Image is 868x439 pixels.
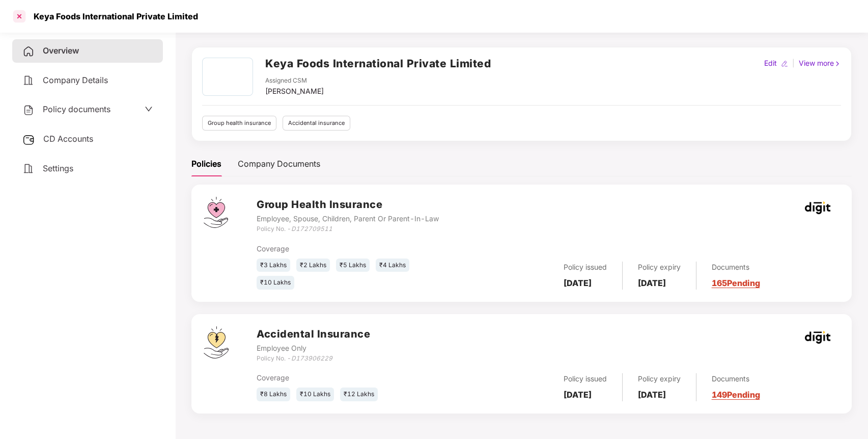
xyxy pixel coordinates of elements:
[257,259,290,272] div: ₹3 Lakhs
[797,58,843,69] div: View more
[762,58,779,69] div: Edit
[564,373,607,384] div: Policy issued
[790,58,797,69] div: |
[257,372,451,383] div: Coverage
[27,11,198,21] div: Keya Foods International Private Limited
[265,55,491,72] h2: Keya Foods International Private Limited
[204,326,229,358] img: svg+xml;base64,PHN2ZyB4bWxucz0iaHR0cDovL3d3dy53My5vcmcvMjAwMC9zdmciIHdpZHRoPSI0OS4zMjEiIGhlaWdodD...
[340,388,378,401] div: ₹12 Lakhs
[712,278,760,288] a: 165 Pending
[296,259,330,272] div: ₹2 Lakhs
[22,74,35,87] img: svg+xml;base64,PHN2ZyB4bWxucz0iaHR0cDovL3d3dy53My5vcmcvMjAwMC9zdmciIHdpZHRoPSIyNCIgaGVpZ2h0PSIyNC...
[257,326,370,342] h3: Accidental Insurance
[257,276,294,290] div: ₹10 Lakhs
[283,116,350,131] div: Accidental insurance
[257,388,290,401] div: ₹8 Lakhs
[265,86,324,97] div: [PERSON_NAME]
[43,163,73,173] span: Settings
[145,105,153,113] span: down
[257,354,370,364] div: Policy No. -
[22,163,35,175] img: svg+xml;base64,PHN2ZyB4bWxucz0iaHR0cDovL3d3dy53My5vcmcvMjAwMC9zdmciIHdpZHRoPSIyNCIgaGVpZ2h0PSIyNC...
[712,373,760,384] div: Documents
[376,259,409,272] div: ₹4 Lakhs
[43,104,110,114] span: Policy documents
[712,262,760,273] div: Documents
[22,45,35,58] img: svg+xml;base64,PHN2ZyB4bWxucz0iaHR0cDovL3d3dy53My5vcmcvMjAwMC9zdmciIHdpZHRoPSIyNCIgaGVpZ2h0PSIyNC...
[638,262,681,273] div: Policy expiry
[781,60,788,67] img: editIcon
[296,388,334,401] div: ₹10 Lakhs
[22,104,35,116] img: svg+xml;base64,PHN2ZyB4bWxucz0iaHR0cDovL3d3dy53My5vcmcvMjAwMC9zdmciIHdpZHRoPSIyNCIgaGVpZ2h0PSIyNC...
[257,224,439,234] div: Policy No. -
[257,343,370,354] div: Employee Only
[805,331,830,344] img: godigit.png
[257,243,451,254] div: Coverage
[238,158,320,170] div: Company Documents
[257,213,439,224] div: Employee, Spouse, Children, Parent Or Parent-In-Law
[638,390,666,400] b: [DATE]
[191,158,221,170] div: Policies
[202,116,276,131] div: Group health insurance
[712,390,760,400] a: 149 Pending
[805,201,830,214] img: godigit.png
[336,259,370,272] div: ₹5 Lakhs
[43,134,93,144] span: CD Accounts
[564,390,592,400] b: [DATE]
[638,373,681,384] div: Policy expiry
[834,60,841,67] img: rightIcon
[291,354,332,362] i: D173906229
[43,45,79,56] span: Overview
[291,225,332,233] i: D172709511
[257,197,439,213] h3: Group Health Insurance
[638,278,666,288] b: [DATE]
[22,134,35,146] img: svg+xml;base64,PHN2ZyB3aWR0aD0iMjUiIGhlaWdodD0iMjQiIHZpZXdCb3g9IjAgMCAyNSAyNCIgZmlsbD0ibm9uZSIgeG...
[43,75,108,85] span: Company Details
[204,197,228,228] img: svg+xml;base64,PHN2ZyB4bWxucz0iaHR0cDovL3d3dy53My5vcmcvMjAwMC9zdmciIHdpZHRoPSI0Ny43MTQiIGhlaWdodD...
[564,278,592,288] b: [DATE]
[564,262,607,273] div: Policy issued
[265,76,324,86] div: Assigned CSM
